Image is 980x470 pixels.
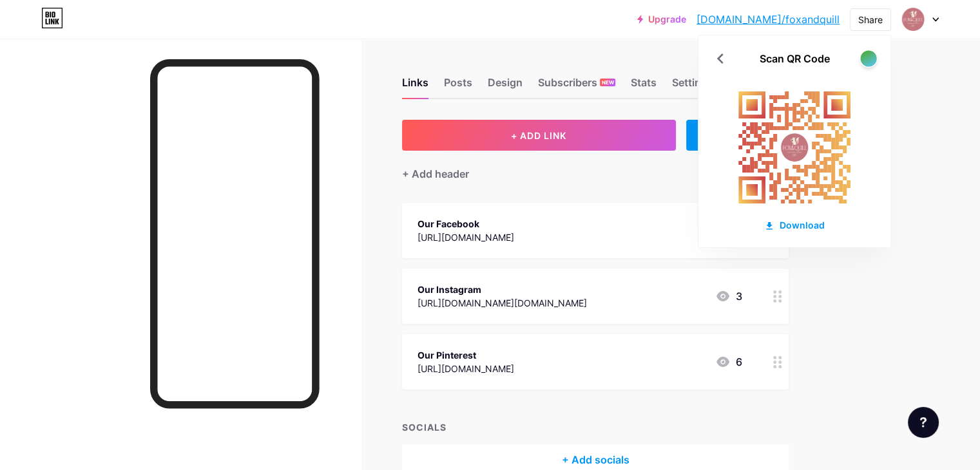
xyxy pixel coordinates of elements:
[901,7,925,32] img: foxandquill
[764,218,825,232] div: Download
[637,14,686,24] a: Upgrade
[402,420,789,434] div: SOCIALS
[602,79,614,86] span: NEW
[444,75,472,98] div: Posts
[402,166,469,182] div: + Add header
[631,75,657,98] div: Stats
[402,75,428,98] div: Links
[686,120,789,151] div: + ADD EMBED
[418,217,514,230] div: Our Facebook
[672,75,713,98] div: Settings
[418,348,514,362] div: Our Pinterest
[697,12,840,27] a: [DOMAIN_NAME]/foxandquill
[715,354,742,370] div: 6
[418,283,587,296] div: Our Instagram
[715,288,742,304] div: 3
[402,120,676,151] button: + ADD LINK
[858,13,883,26] div: Share
[511,130,566,141] span: + ADD LINK
[488,75,523,98] div: Design
[418,230,514,244] div: [URL][DOMAIN_NAME]
[538,75,615,98] div: Subscribers
[760,51,830,66] div: Scan QR Code
[418,296,587,310] div: [URL][DOMAIN_NAME][DOMAIN_NAME]
[418,362,514,375] div: [URL][DOMAIN_NAME]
